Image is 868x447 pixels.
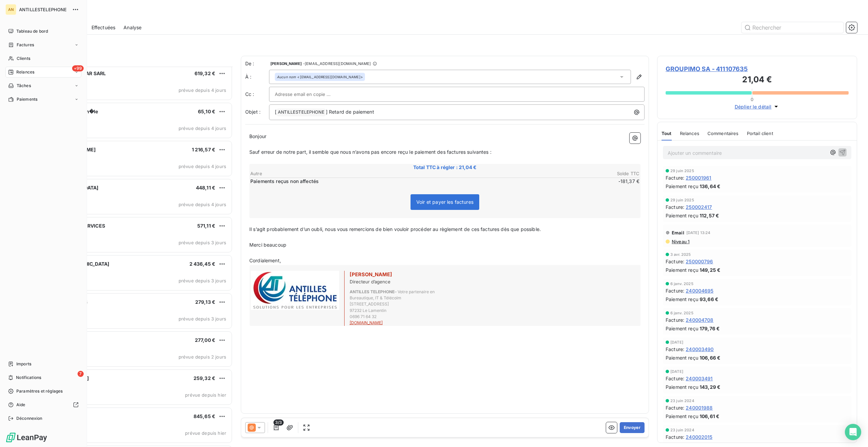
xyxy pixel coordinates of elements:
span: Total TTC à régler : 21,04 € [250,164,639,171]
span: 106,61 € [700,413,719,420]
span: Relances [680,131,699,136]
span: 240002015 [686,433,712,441]
span: Clients [17,55,30,62]
span: [PERSON_NAME] [270,62,302,66]
span: Paiement reçu [666,183,698,190]
span: ANTILLESTELEPHONE [19,7,68,12]
span: 240001988 [686,404,713,411]
input: Rechercher [741,22,844,33]
h3: 21,04 € [666,73,849,87]
span: ] Retard de paiement [326,109,374,115]
span: - [EMAIL_ADDRESS][DOMAIN_NAME] [303,62,371,66]
span: 143,29 € [700,383,720,391]
button: Envoyer [620,422,645,433]
span: Tableau de bord [16,28,48,34]
span: Paiement reçu [666,266,698,274]
em: Aucun nom [277,74,296,79]
span: 7 [78,371,84,377]
span: Paiement reçu [666,296,698,303]
span: +99 [72,65,84,71]
span: 23 juin 2024 [670,428,694,432]
span: Portail client [747,131,773,136]
span: Tâches [17,83,31,89]
span: prévue depuis 4 jours [179,202,226,207]
span: Effectuées [91,24,116,31]
label: Cc : [245,91,269,98]
span: Bonjour [249,133,266,139]
span: [DATE] 13:24 [686,231,711,235]
span: 619,32 € [195,70,215,76]
span: 0 [751,97,753,102]
span: Facture : [666,258,684,265]
span: 3 avr. 2025 [670,252,691,256]
span: Commentaires [707,131,739,136]
span: Facture : [666,203,684,211]
span: Imports [16,361,31,367]
span: 240003490 [686,346,714,353]
span: 23 juin 2024 [670,399,694,403]
span: Notifications [16,375,41,381]
span: 6 janv. 2025 [670,311,694,315]
span: 845,65 € [194,413,215,419]
span: 240004708 [686,316,713,324]
span: Facture : [666,287,684,294]
span: Factures [17,42,34,48]
img: Logo LeanPay [5,432,48,443]
a: Aide [5,399,81,410]
span: Relances [16,69,34,75]
span: 259,32 € [194,375,215,381]
span: Paiement reçu [666,325,698,332]
span: prévue depuis 3 jours [179,240,226,245]
span: 93,66 € [700,296,718,303]
span: prévue depuis 3 jours [179,278,226,283]
span: ANTILLESTELEPHONE [277,109,325,116]
span: 136,64 € [700,183,720,190]
span: 112,57 € [700,212,719,219]
input: Adresse email en copie ... [275,89,348,99]
span: prévue depuis 2 jours [179,354,226,360]
span: Email [672,230,684,235]
div: grid [33,67,233,447]
span: 1 216,57 € [192,147,216,152]
span: Facture : [666,174,684,181]
div: AN [5,4,16,15]
span: Paiement reçu [666,413,698,420]
span: Voir et payer les factures [416,199,473,205]
span: Solde TTC [599,171,639,176]
span: Tout [662,131,672,136]
span: Facture : [666,346,684,353]
span: 250000796 [686,258,713,265]
span: Paiements [17,96,37,102]
span: 179,76 € [700,325,720,332]
span: -181,37 € [599,178,639,185]
span: 3/3 [273,419,284,426]
span: 29 juin 2025 [670,169,694,173]
span: Paiement reçu [666,354,698,361]
span: Sauf erreur de notre part, il semble que nous n’avons pas encore reçu le paiement des factures su... [249,149,491,155]
label: À : [245,73,269,80]
span: prévue depuis 4 jours [179,87,226,93]
span: prévue depuis hier [185,430,226,436]
span: Niveau 1 [671,239,689,244]
span: 240003491 [686,375,713,382]
span: Analyse [123,24,141,31]
span: De : [245,60,269,67]
span: GROUPIMO SA - 411107635 [666,64,849,73]
span: 240004695 [686,287,713,294]
span: prévue depuis 4 jours [179,126,226,131]
span: 2 436,45 € [189,261,216,267]
span: 250001961 [686,174,711,181]
span: 65,10 € [198,109,215,114]
span: Facture : [666,433,684,441]
div: <[EMAIL_ADDRESS][DOMAIN_NAME]> [277,74,363,79]
span: Merci beaucoup [249,242,286,248]
span: 250002417 [686,203,712,211]
span: Facture : [666,316,684,324]
span: prévue depuis 4 jours [179,164,226,169]
span: Facture : [666,404,684,411]
span: Paiements reçus non affectés [250,178,597,185]
span: Autre [250,171,599,176]
span: 149,25 € [700,266,720,274]
span: Paramètres et réglages [16,388,63,394]
span: [ [275,109,277,115]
